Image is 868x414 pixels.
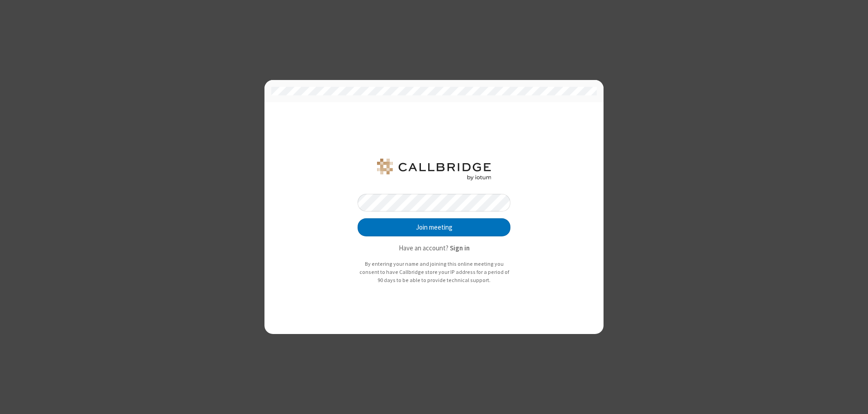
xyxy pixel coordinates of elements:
button: Sign in [450,243,470,254]
strong: Sign in [450,244,470,252]
button: Join meeting [358,218,510,236]
p: Have an account? [358,243,510,254]
p: By entering your name and joining this online meeting you consent to have Callbridge store your I... [358,260,510,284]
img: QA Selenium DO NOT DELETE OR CHANGE [375,159,493,180]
